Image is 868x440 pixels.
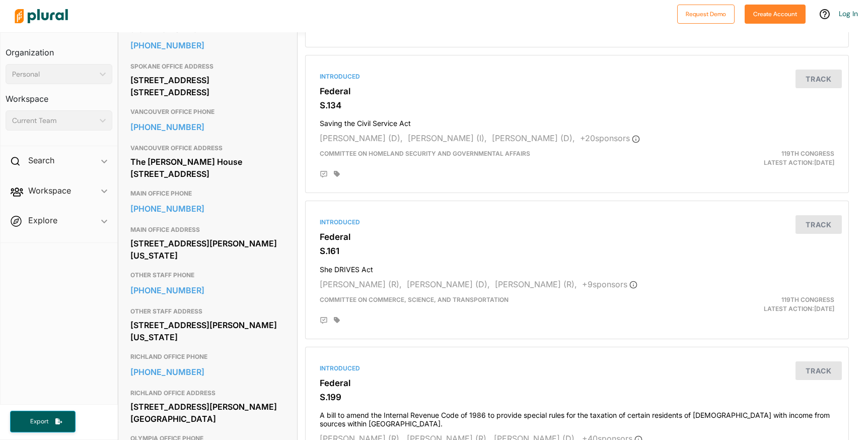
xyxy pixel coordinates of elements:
[334,170,340,177] div: Add tags
[6,84,112,106] h3: Workspace
[492,133,575,143] span: [PERSON_NAME] (D),
[130,106,285,118] h3: VANCOUVER OFFICE PHONE
[320,392,834,402] h3: S.199
[580,133,640,143] span: + 20 sponsor s
[320,218,834,227] div: Introduced
[320,279,402,289] span: [PERSON_NAME] (R),
[666,295,842,313] div: Latest Action: [DATE]
[320,364,834,373] div: Introduced
[130,187,285,200] h3: MAIN OFFICE PHONE
[130,305,285,318] h3: OTHER STAFF ADDRESS
[320,406,834,428] h4: A bill to amend the Internal Revenue Code of 1986 to provide special rules for the taxation of ce...
[12,115,96,126] div: Current Team
[130,318,285,345] div: [STREET_ADDRESS][PERSON_NAME][US_STATE]
[130,387,285,399] h3: RICHLAND OFFICE ADDRESS
[130,351,285,363] h3: RICHLAND OFFICE PHONE
[28,155,54,166] h2: Search
[677,8,735,19] a: Request Demo
[781,296,834,303] span: 119th Congress
[320,378,834,388] h3: Federal
[320,133,403,143] span: [PERSON_NAME] (D),
[10,411,76,432] button: Export
[320,114,834,128] h4: Saving the Civil Service Act
[130,283,285,298] a: [PHONE_NUMBER]
[334,317,340,324] div: Add tags
[495,279,577,289] span: [PERSON_NAME] (R),
[320,100,834,110] h3: S.134
[781,150,834,157] span: 119th Congress
[130,142,285,154] h3: VANCOUVER OFFICE ADDRESS
[745,8,806,19] a: Create Account
[23,417,55,426] span: Export
[130,364,285,380] a: [PHONE_NUMBER]
[130,60,285,73] h3: SPOKANE OFFICE ADDRESS
[130,236,285,263] div: [STREET_ADDRESS][PERSON_NAME][US_STATE]
[320,246,834,256] h3: S.161
[6,38,112,60] h3: Organization
[677,5,735,24] button: Request Demo
[666,149,842,167] div: Latest Action: [DATE]
[582,279,637,289] span: + 9 sponsor s
[130,73,285,100] div: [STREET_ADDRESS] [STREET_ADDRESS]
[320,317,328,325] div: Add Position Statement
[320,261,834,274] h4: She DRIVES Act
[130,119,285,135] a: [PHONE_NUMBER]
[130,154,285,181] div: The [PERSON_NAME] House [STREET_ADDRESS]
[320,72,834,81] div: Introduced
[130,399,285,426] div: [STREET_ADDRESS][PERSON_NAME] [GEOGRAPHIC_DATA]
[130,38,285,53] a: [PHONE_NUMBER]
[130,224,285,236] h3: MAIN OFFICE ADDRESS
[130,201,285,216] a: [PHONE_NUMBER]
[795,215,842,234] button: Track
[320,86,834,96] h3: Federal
[408,133,487,143] span: [PERSON_NAME] (I),
[745,5,806,24] button: Create Account
[839,9,858,18] a: Log In
[320,150,530,157] span: Committee on Homeland Security and Governmental Affairs
[12,69,96,80] div: Personal
[320,232,834,242] h3: Federal
[320,296,509,303] span: Committee on Commerce, Science, and Transportation
[407,279,490,289] span: [PERSON_NAME] (D),
[130,269,285,281] h3: OTHER STAFF PHONE
[795,361,842,380] button: Track
[320,170,328,178] div: Add Position Statement
[795,70,842,88] button: Track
